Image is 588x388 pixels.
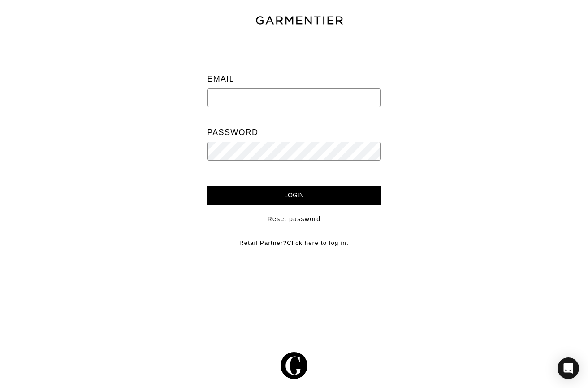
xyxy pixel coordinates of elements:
[287,240,349,246] a: Click here to log in.
[207,186,380,205] input: Login
[207,123,258,142] label: Password
[281,352,307,379] img: g-602364139e5867ba59c769ce4266a9601a3871a1516a6a4c3533f4bc45e69684.svg
[255,15,344,26] img: garmentier-text-8466448e28d500cc52b900a8b1ac6a0b4c9bd52e9933ba870cc531a186b44329.png
[558,357,579,379] div: Open Intercom Messenger
[207,70,234,88] label: Email
[207,231,380,248] div: Retail Partner?
[268,214,321,224] a: Reset password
